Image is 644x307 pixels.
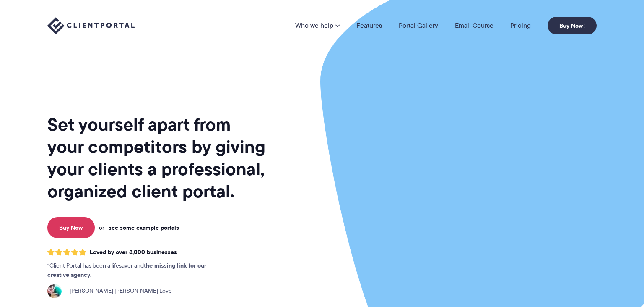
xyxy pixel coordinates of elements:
strong: the missing link for our creative agency [47,261,206,279]
a: Buy Now! [548,17,597,34]
a: Pricing [510,22,531,29]
a: see some example portals [109,224,179,231]
p: Client Portal has been a lifesaver and . [47,261,223,280]
a: Email Course [455,22,493,29]
span: [PERSON_NAME] [PERSON_NAME] Love [65,286,172,296]
span: or [99,224,104,231]
h1: Set yourself apart from your competitors by giving your clients a professional, organized client ... [47,113,267,202]
a: Features [356,22,382,29]
a: Who we help [295,22,340,29]
a: Portal Gallery [399,22,438,29]
span: Loved by over 8,000 businesses [90,249,177,256]
a: Buy Now [47,217,95,238]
